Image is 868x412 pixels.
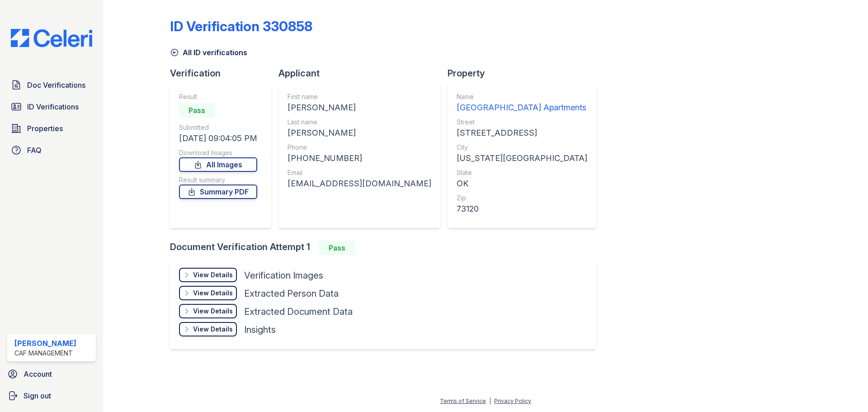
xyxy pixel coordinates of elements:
div: [DATE] 09:04:05 PM [179,132,257,145]
a: Properties [7,119,96,137]
div: Result summary [179,175,257,185]
a: Terms of Service [440,398,486,404]
div: [STREET_ADDRESS] [457,127,587,139]
div: [EMAIL_ADDRESS][DOMAIN_NAME] [288,177,431,190]
span: FAQ [27,145,42,156]
div: [GEOGRAPHIC_DATA] Apartments [457,101,587,114]
div: Download Images [179,148,257,157]
div: View Details [193,289,233,298]
a: Summary PDF [179,185,257,199]
div: Verification Images [244,269,323,282]
div: Property [448,67,604,80]
span: Sign out [24,390,51,401]
div: Street [457,118,587,127]
div: Pass [179,103,215,118]
div: CAF Management [14,349,76,358]
span: Doc Verifications [27,80,85,90]
div: 73120 [457,203,587,215]
div: [PHONE_NUMBER] [288,152,431,165]
div: Name [457,92,587,101]
a: Privacy Policy [494,398,531,404]
div: Insights [244,323,276,336]
span: Properties [27,123,63,134]
span: Account [24,369,52,379]
div: Phone [288,143,431,152]
div: [PERSON_NAME] [14,338,76,349]
div: Extracted Document Data [244,305,353,318]
div: View Details [193,325,233,334]
a: Name [GEOGRAPHIC_DATA] Apartments [457,92,587,114]
div: First name [288,92,431,101]
div: View Details [193,307,233,316]
div: Email [288,168,431,177]
div: [PERSON_NAME] [288,101,431,114]
a: Account [4,365,99,383]
div: Document Verification Attempt 1 [170,241,604,255]
span: ID Verifications [27,101,79,112]
a: All Images [179,157,257,172]
div: Result [179,92,257,101]
div: | [489,398,491,404]
div: State [457,168,587,177]
div: [US_STATE][GEOGRAPHIC_DATA] [457,152,587,165]
div: Verification [170,67,278,80]
div: City [457,143,587,152]
div: Submitted [179,123,257,132]
a: All ID verifications [170,47,247,58]
a: ID Verifications [7,98,96,116]
div: Zip [457,194,587,203]
div: OK [457,177,587,190]
div: Applicant [278,67,448,80]
a: Sign out [4,387,99,405]
div: [PERSON_NAME] [288,127,431,139]
a: FAQ [7,141,96,159]
div: ID Verification 330858 [170,18,312,34]
img: CE_Logo_Blue-a8612792a0a2168367f1c8372b55b34899dd931a85d93a1a3d3e32e68fde9ad4.png [4,29,99,47]
div: Pass [319,241,355,255]
div: View Details [193,270,233,279]
div: Extracted Person Data [244,287,339,300]
a: Doc Verifications [7,76,96,94]
div: Last name [288,118,431,127]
